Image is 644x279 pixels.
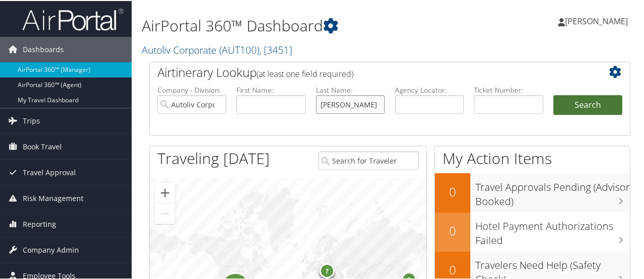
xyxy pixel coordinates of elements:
span: Trips [23,107,40,133]
a: [PERSON_NAME] [558,5,638,35]
h1: Traveling [DATE] [157,147,270,168]
h2: Airtinerary Lookup [157,63,582,80]
a: 0Hotel Payment Authorizations Failed [435,212,630,251]
label: Ticket Number: [474,84,543,94]
img: airportal-logo.png [22,7,124,30]
h3: Hotel Payment Authorizations Failed [475,213,630,247]
span: Book Travel [23,133,62,158]
span: (at least one field required) [257,67,353,78]
h1: AirPortal 360™ Dashboard [142,14,472,35]
span: Dashboards [23,36,64,61]
a: Autoliv Corporate [142,42,292,56]
h1: My Action Items [435,147,630,168]
input: Search for Traveler [318,150,418,169]
label: Company - Division: [157,84,226,94]
div: 7 [319,262,335,277]
button: Zoom out [155,203,175,223]
h2: 0 [435,221,470,238]
h2: 0 [435,182,470,200]
span: , [ 3451 ] [259,42,292,56]
h2: 0 [435,260,470,277]
button: Zoom in [155,182,175,202]
button: Search [553,94,622,114]
span: [PERSON_NAME] [565,15,628,26]
label: First Name: [236,84,305,94]
span: Reporting [23,211,56,236]
span: Risk Management [23,185,84,210]
span: Company Admin [23,236,79,262]
h3: Travel Approvals Pending (Advisor Booked) [475,174,630,208]
a: 0Travel Approvals Pending (Advisor Booked) [435,172,630,211]
label: Agency Locator: [395,84,464,94]
span: ( AUT100 ) [219,42,259,56]
label: Last Name: [316,84,385,94]
span: Travel Approval [23,159,76,184]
